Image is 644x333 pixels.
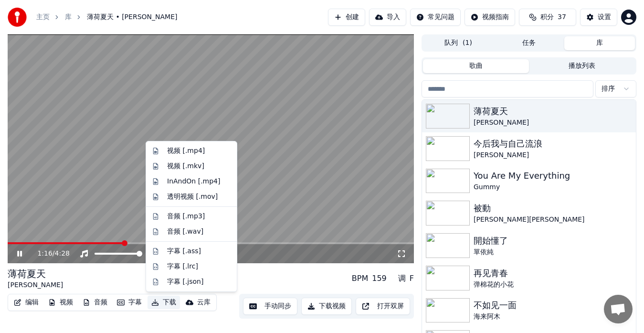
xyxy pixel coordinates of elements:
button: 手动同步 [243,298,297,315]
div: 云库 [197,298,211,307]
button: 播放列表 [529,59,635,73]
div: 视频 [.mp4] [167,146,205,156]
div: 薄荷夏天 [474,105,632,118]
button: 字幕 [113,296,146,309]
div: 设置 [598,12,611,22]
a: 开放式聊天 [604,295,633,323]
div: Gummy [474,183,632,192]
div: 159 [372,273,387,284]
div: [PERSON_NAME] [474,118,632,128]
div: [PERSON_NAME] [474,150,632,160]
div: [PERSON_NAME] [8,280,63,290]
div: 不如见一面 [474,299,632,312]
div: 再见青春 [474,267,632,280]
div: 單依純 [474,247,632,257]
button: 库 [564,36,635,50]
span: ( 1 ) [463,38,472,48]
div: 被動 [474,202,632,215]
button: 任务 [494,36,564,50]
div: 透明视频 [.mov] [167,192,218,202]
div: 视频 [.mkv] [167,161,204,171]
button: 编辑 [10,296,42,309]
div: F [410,273,414,284]
button: 视频 [44,296,77,309]
span: 37 [558,12,566,22]
button: 视频指南 [465,9,515,26]
button: 音频 [79,296,111,309]
div: / [37,249,60,258]
button: 常见问题 [410,9,461,26]
button: 下载视频 [301,298,352,315]
div: BPM [352,273,368,284]
div: 音频 [.mp3] [167,212,205,221]
div: 字幕 [.json] [167,277,203,287]
div: 薄荷夏天 [8,267,63,280]
span: 积分 [540,12,554,22]
nav: breadcrumb [36,12,177,22]
div: 字幕 [.lrc] [167,262,198,271]
button: 队列 [423,36,494,50]
button: 下载 [148,296,180,309]
button: 导入 [369,9,406,26]
button: 歌曲 [423,59,529,73]
button: 积分37 [519,9,576,26]
button: 设置 [580,9,617,26]
button: 打开双屏 [356,298,410,315]
div: 字幕 [.ass] [167,247,201,256]
div: 開始懂了 [474,234,632,247]
a: 库 [65,12,72,22]
span: 1:16 [37,249,52,258]
div: [PERSON_NAME][PERSON_NAME] [474,215,632,225]
div: 弹棉花的小花 [474,280,632,290]
div: 今后我与自己流浪 [474,137,632,150]
a: 主页 [36,12,50,22]
div: 海来阿木 [474,312,632,322]
span: 4:28 [55,249,70,258]
div: 调 [398,273,406,284]
button: 创建 [328,9,365,26]
div: You Are My Everything [474,169,632,183]
span: 薄荷夏天 • [PERSON_NAME] [87,12,177,22]
img: youka [8,8,27,27]
div: InAndOn [.mp4] [167,177,221,186]
div: 音频 [.wav] [167,227,203,236]
span: 排序 [602,84,615,94]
